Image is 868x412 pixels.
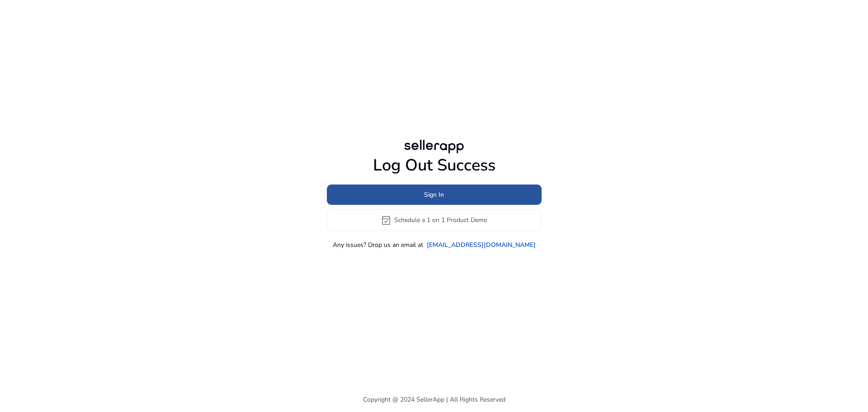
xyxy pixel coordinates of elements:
h1: Log Out Success [327,156,542,175]
button: event_availableSchedule a 1 on 1 Product Demo [327,209,542,231]
a: [EMAIL_ADDRESS][DOMAIN_NAME] [427,240,536,250]
span: Sign In [424,190,444,199]
span: event_available [381,215,392,226]
button: Sign In [327,185,542,205]
p: Any issues? Drop us an email at [333,240,423,250]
